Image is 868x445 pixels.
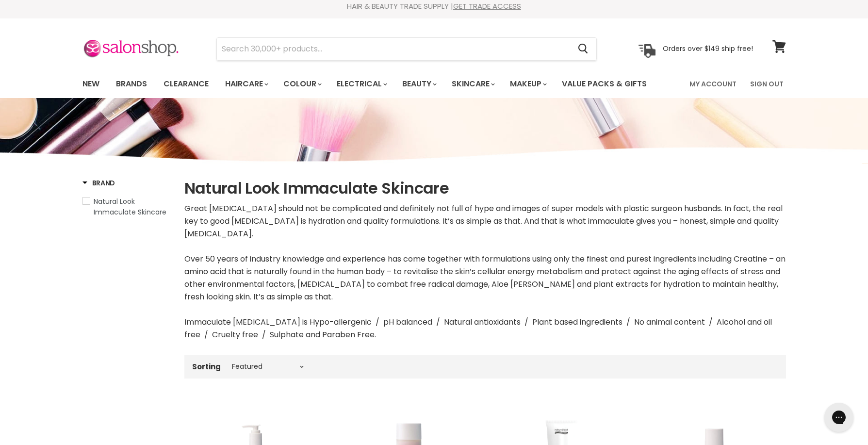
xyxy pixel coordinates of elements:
form: Product [216,37,597,61]
input: Search [217,38,571,60]
a: Natural Look Immaculate Skincare [82,196,172,217]
a: Colour [276,74,328,94]
a: Beauty [395,74,442,94]
a: GET TRADE ACCESS [453,1,521,11]
button: Search [571,38,596,60]
a: Electrical [329,74,393,94]
a: Value Packs & Gifts [555,74,654,94]
ul: Main menu [75,70,669,98]
p: Orders over $149 ship free! [663,44,753,53]
a: Skincare [444,74,501,94]
div: HAIR & BEAUTY TRADE SUPPLY | [70,1,798,11]
iframe: Gorgias live chat messenger [819,399,858,435]
a: Clearance [156,74,216,94]
a: New [75,74,107,94]
a: Haircare [218,74,274,94]
a: My Account [684,74,742,94]
a: Sign Out [744,74,789,94]
div: Great [MEDICAL_DATA] should not be complicated and definitely not full of hype and images of supe... [184,202,786,341]
a: Makeup [503,74,553,94]
h1: Natural Look Immaculate Skincare [184,178,786,198]
a: Brands [109,74,154,94]
nav: Main [70,70,798,98]
label: Sorting [192,363,221,371]
h3: Brand [82,178,115,188]
span: Natural Look Immaculate Skincare [94,197,166,217]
